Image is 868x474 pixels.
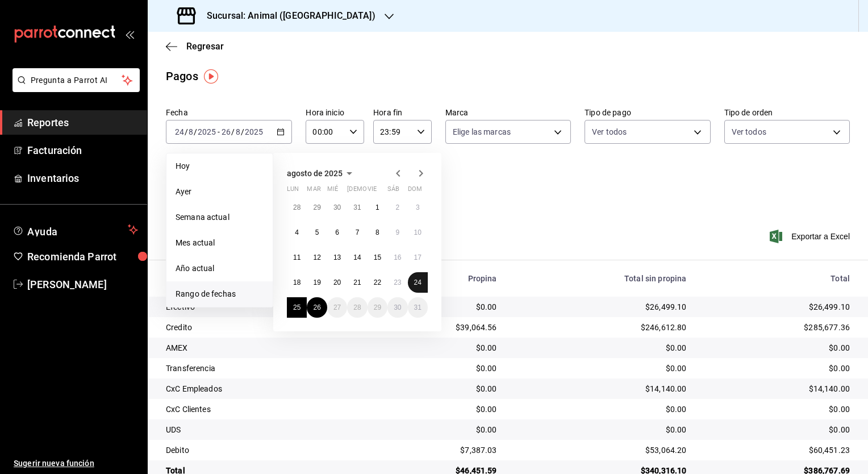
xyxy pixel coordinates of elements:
label: Tipo de pago [585,109,710,117]
input: -- [174,127,185,136]
abbr: 1 de agosto de 2025 [375,203,379,211]
div: $246,612.80 [515,322,687,333]
span: Inventarios [27,171,138,186]
div: AMEX [166,342,357,354]
div: Pagos [166,68,198,85]
abbr: 20 de agosto de 2025 [333,278,341,286]
abbr: 14 de agosto de 2025 [353,253,361,261]
div: $0.00 [515,342,687,354]
div: $0.00 [375,383,497,394]
button: 5 de agosto de 2025 [307,222,327,243]
label: Tipo de orden [724,109,850,117]
div: $0.00 [704,404,850,415]
div: $0.00 [375,424,497,435]
abbr: 24 de agosto de 2025 [414,278,422,286]
div: $0.00 [704,363,850,374]
button: 19 de agosto de 2025 [307,272,327,293]
button: 6 de agosto de 2025 [327,222,347,243]
span: [PERSON_NAME] [27,277,138,292]
input: ---- [244,127,264,136]
abbr: 16 de agosto de 2025 [394,253,401,261]
input: -- [188,127,194,136]
button: 22 de agosto de 2025 [368,272,387,293]
button: 4 de agosto de 2025 [287,222,307,243]
span: Año actual [176,263,264,275]
button: 26 de agosto de 2025 [307,297,327,318]
abbr: 31 de julio de 2025 [353,203,361,211]
button: 17 de agosto de 2025 [408,247,428,268]
div: Total [704,274,850,283]
span: Pregunta a Parrot AI [31,74,122,86]
abbr: 26 de agosto de 2025 [313,303,320,311]
span: / [241,127,244,136]
abbr: 19 de agosto de 2025 [313,278,320,286]
div: $0.00 [515,424,687,435]
abbr: 12 de agosto de 2025 [313,253,320,261]
button: open_drawer_menu [125,30,134,39]
div: Debito [166,444,357,456]
abbr: 29 de julio de 2025 [313,203,320,211]
button: 1 de agosto de 2025 [368,197,387,218]
abbr: 23 de agosto de 2025 [394,278,401,286]
input: ---- [197,127,216,136]
div: $0.00 [515,404,687,415]
button: 2 de agosto de 2025 [387,197,407,218]
abbr: 28 de agosto de 2025 [353,303,361,311]
abbr: sábado [387,185,399,197]
div: CxC Clientes [166,404,357,415]
button: 23 de agosto de 2025 [387,272,407,293]
span: Hoy [176,160,264,172]
span: Ayuda [27,223,123,236]
button: 18 de agosto de 2025 [287,272,307,293]
button: 14 de agosto de 2025 [347,247,367,268]
abbr: viernes [368,185,377,197]
abbr: 28 de julio de 2025 [293,203,301,211]
span: Ayer [176,186,264,198]
span: Sugerir nueva función [14,458,138,469]
abbr: 29 de agosto de 2025 [374,303,381,311]
label: Fecha [166,109,292,117]
abbr: 8 de agosto de 2025 [375,228,379,236]
button: 15 de agosto de 2025 [368,247,387,268]
div: $0.00 [704,342,850,354]
abbr: 22 de agosto de 2025 [374,278,381,286]
button: 7 de agosto de 2025 [347,222,367,243]
button: 12 de agosto de 2025 [307,247,327,268]
abbr: 17 de agosto de 2025 [414,253,422,261]
div: $14,140.00 [515,383,687,394]
span: Regresar [186,41,224,52]
button: 21 de agosto de 2025 [347,272,367,293]
div: $26,499.10 [515,301,687,313]
span: Ver todos [732,126,766,138]
span: Recomienda Parrot [27,249,138,264]
span: Mes actual [176,237,264,249]
abbr: lunes [287,185,299,197]
abbr: jueves [347,185,414,197]
button: 16 de agosto de 2025 [387,247,407,268]
button: 10 de agosto de 2025 [408,222,428,243]
button: 3 de agosto de 2025 [408,197,428,218]
label: Marca [445,109,571,117]
button: 11 de agosto de 2025 [287,247,307,268]
button: 9 de agosto de 2025 [387,222,407,243]
button: Pregunta a Parrot AI [12,68,140,92]
button: Tooltip marker [204,69,218,84]
button: 13 de agosto de 2025 [327,247,347,268]
button: 28 de agosto de 2025 [347,297,367,318]
div: $0.00 [375,363,497,374]
span: Facturación [27,143,138,158]
div: $0.00 [704,424,850,435]
button: 31 de julio de 2025 [347,197,367,218]
span: agosto de 2025 [287,169,343,178]
input: -- [221,127,231,136]
button: 20 de agosto de 2025 [327,272,347,293]
div: CxC Empleados [166,383,357,394]
div: $26,499.10 [704,301,850,313]
button: Exportar a Excel [772,230,850,243]
button: 25 de agosto de 2025 [287,297,307,318]
span: Rango de fechas [176,288,264,300]
div: $285,677.36 [704,322,850,333]
abbr: 5 de agosto de 2025 [315,228,319,236]
label: Hora fin [373,109,432,117]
